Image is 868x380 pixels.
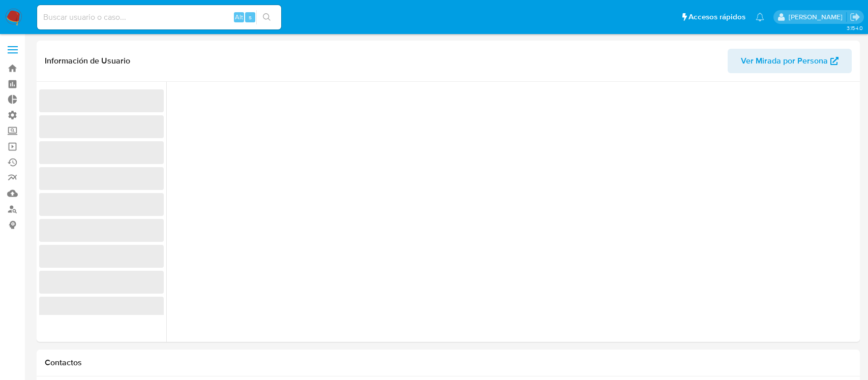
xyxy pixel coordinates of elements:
span: ‌ [39,245,164,268]
h1: Contactos [45,358,852,368]
span: ‌ [39,89,164,112]
span: ‌ [39,271,164,294]
button: search-icon [256,10,277,24]
span: Ver Mirada por Persona [741,49,828,73]
span: ‌ [39,297,164,320]
h1: Información de Usuario [45,56,130,66]
span: Accesos rápidos [689,12,745,22]
input: Buscar usuario o caso... [37,11,281,24]
span: ‌ [39,167,164,190]
span: ‌ [39,193,164,216]
span: ‌ [39,115,164,138]
a: Notificaciones [756,13,764,21]
span: s [249,12,252,22]
span: ‌ [39,219,164,242]
span: ‌ [39,141,164,164]
a: Salir [850,12,860,22]
span: Alt [235,12,243,22]
button: Ver Mirada por Persona [728,49,852,73]
p: zoe.breuer@mercadolibre.com [789,12,846,22]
